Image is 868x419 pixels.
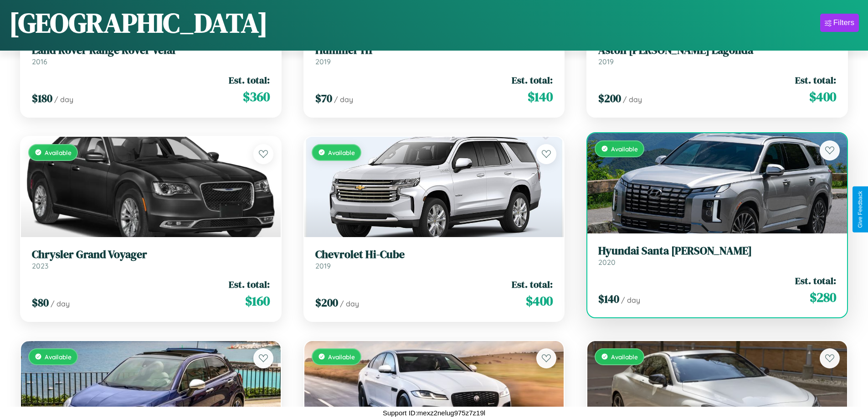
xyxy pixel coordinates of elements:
span: $ 200 [598,91,621,106]
span: / day [340,299,359,308]
a: Aston [PERSON_NAME] Lagonda2019 [598,44,836,66]
span: Available [45,353,72,361]
a: Chevrolet Hi-Cube2019 [315,248,553,270]
span: Available [328,353,355,361]
span: $ 360 [243,88,270,106]
div: Filters [833,18,854,27]
span: $ 180 [32,91,52,106]
span: 2019 [315,261,331,270]
span: $ 160 [245,292,270,310]
button: Filters [820,14,859,32]
h1: [GEOGRAPHIC_DATA] [9,4,268,41]
span: 2019 [598,57,614,66]
span: / day [623,95,642,104]
span: Est. total: [229,278,270,291]
span: 2023 [32,261,48,270]
span: Available [611,353,638,361]
span: $ 200 [315,295,338,310]
h3: Hummer H1 [315,44,553,57]
span: Available [328,149,355,156]
p: Support ID: mexz2nelug975z7z19l [383,407,485,419]
span: Est. total: [795,73,836,87]
span: Est. total: [512,73,553,87]
span: $ 140 [528,88,553,106]
span: 2019 [315,57,331,66]
h3: Land Rover Range Rover Velar [32,44,270,57]
span: / day [54,95,73,104]
div: Give Feedback [857,191,863,228]
span: Est. total: [512,278,553,291]
h3: Hyundai Santa [PERSON_NAME] [598,244,836,258]
span: Available [45,149,72,156]
span: / day [621,295,640,305]
span: / day [51,299,70,308]
h3: Chrysler Grand Voyager [32,248,270,261]
span: 2020 [598,258,616,267]
span: $ 70 [315,91,332,106]
span: Est. total: [229,73,270,87]
h3: Chevrolet Hi-Cube [315,248,553,261]
span: 2016 [32,57,47,66]
a: Hyundai Santa [PERSON_NAME]2020 [598,244,836,267]
span: $ 400 [809,88,836,106]
h3: Aston [PERSON_NAME] Lagonda [598,44,836,57]
span: $ 80 [32,295,49,310]
span: Est. total: [795,274,836,287]
span: $ 400 [526,292,553,310]
span: $ 140 [598,291,619,306]
a: Land Rover Range Rover Velar2016 [32,44,270,66]
span: Available [611,145,638,153]
a: Chrysler Grand Voyager2023 [32,248,270,270]
a: Hummer H12019 [315,44,553,66]
span: / day [334,95,353,104]
span: $ 280 [810,288,836,306]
